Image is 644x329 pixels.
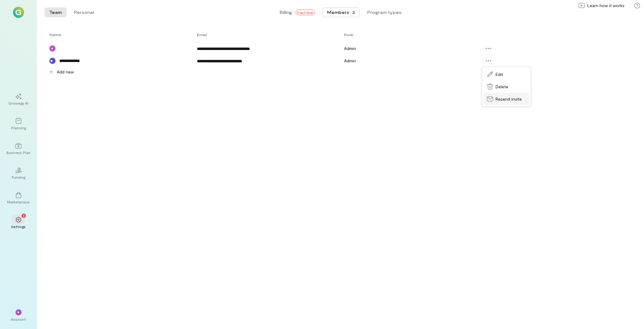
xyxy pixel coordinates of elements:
[7,88,30,110] a: Growegy AI
[483,68,530,81] a: Edit
[44,7,67,17] button: Team
[12,175,25,180] div: Funding
[7,212,30,234] a: Settings
[7,113,30,135] a: Planning
[69,7,99,17] button: Personal
[6,150,31,155] div: Business Plan
[362,7,406,17] button: Program types
[11,125,26,130] div: Planning
[322,7,360,17] button: Members · 2
[7,199,30,204] div: Marketplace
[7,162,30,185] a: Funding
[327,9,355,15] div: Members · 2
[344,58,356,63] span: Admin
[49,32,61,37] span: Name
[296,10,315,15] span: Past due
[11,224,26,229] div: Settings
[483,81,530,93] a: Delete
[496,71,526,77] span: Edit
[280,9,292,15] span: Billing
[7,187,30,209] a: Marketplace
[7,138,30,160] a: Business Plan
[275,7,320,17] button: BillingPast due
[11,317,26,322] div: Account
[496,84,526,90] span: Delete
[197,32,344,37] div: Toggle SortBy
[57,69,74,75] span: Add new
[197,32,207,37] span: Email
[344,32,353,37] span: Role
[9,101,29,106] div: Growegy AI
[483,93,530,105] a: Resend invite
[344,46,356,51] span: Admin
[49,32,197,37] div: Toggle SortBy
[496,96,526,102] span: Resend invite
[23,213,24,218] span: 1
[587,2,625,9] span: Learn how it works
[7,304,30,327] div: *Account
